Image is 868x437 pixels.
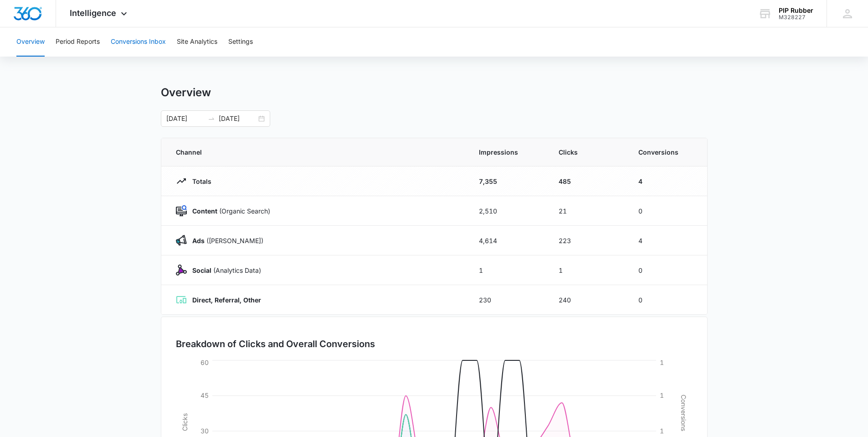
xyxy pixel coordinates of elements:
[548,255,627,285] td: 1
[187,236,263,245] p: ([PERSON_NAME])
[192,207,217,215] strong: Content
[660,391,664,399] tspan: 1
[548,226,627,255] td: 223
[200,427,209,435] tspan: 30
[468,255,548,285] td: 1
[228,27,253,57] button: Settings
[638,147,693,157] span: Conversions
[187,206,270,216] p: (Organic Search)
[468,226,548,255] td: 4,614
[166,114,204,124] input: Start date
[208,115,215,122] span: to
[548,285,627,315] td: 240
[176,205,187,216] img: Content
[180,413,188,431] tspan: Clicks
[200,359,209,366] tspan: 60
[779,14,813,21] div: account id
[468,285,548,315] td: 230
[177,27,217,57] button: Site Analytics
[627,166,707,196] td: 4
[208,115,215,122] span: swap-right
[627,196,707,226] td: 0
[176,147,457,157] span: Channel
[200,391,209,399] tspan: 45
[660,427,664,435] tspan: 1
[70,8,116,18] span: Intelligence
[548,196,627,226] td: 21
[559,147,616,157] span: Clicks
[176,337,375,351] h3: Breakdown of Clicks and Overall Conversions
[627,285,707,315] td: 0
[187,265,261,275] p: (Analytics Data)
[548,166,627,196] td: 485
[176,265,187,276] img: Social
[16,27,45,57] button: Overview
[176,235,187,246] img: Ads
[468,196,548,226] td: 2,510
[161,86,211,99] h1: Overview
[627,226,707,255] td: 4
[192,237,205,245] strong: Ads
[479,147,537,157] span: Impressions
[660,359,664,366] tspan: 1
[627,255,707,285] td: 0
[192,266,211,274] strong: Social
[680,395,688,431] tspan: Conversions
[219,114,257,124] input: End date
[192,296,261,304] strong: Direct, Referral, Other
[187,177,211,186] p: Totals
[111,27,166,57] button: Conversions Inbox
[779,7,813,14] div: account name
[468,166,548,196] td: 7,355
[56,27,100,57] button: Period Reports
